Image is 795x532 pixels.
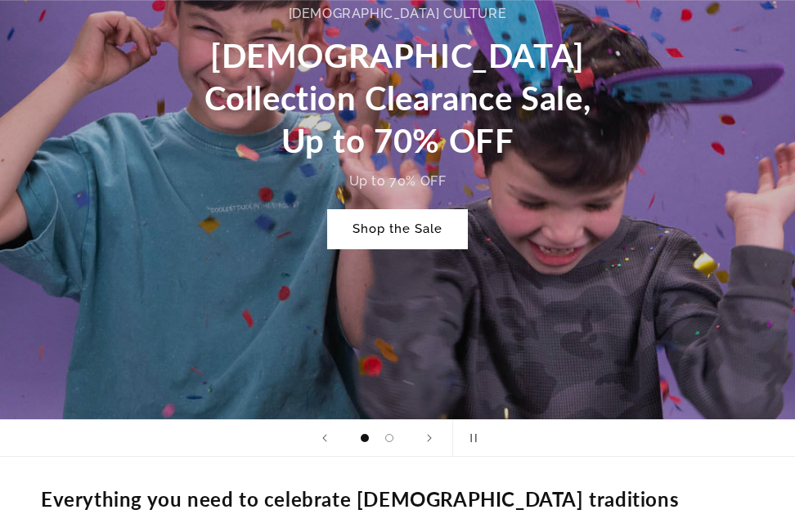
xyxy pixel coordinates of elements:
[204,34,592,162] h2: [DEMOGRAPHIC_DATA] Collection Clearance Sale, Up to 70% OFF
[307,420,343,456] button: Previous slide
[328,210,467,248] a: Shop the Sale
[452,420,488,456] button: Pause slideshow
[289,2,507,26] div: [DEMOGRAPHIC_DATA] CULTURE
[411,420,447,456] button: Next slide
[353,426,377,450] button: Load slide 1 of 2
[41,486,679,512] h2: Everything you need to celebrate [DEMOGRAPHIC_DATA] traditions
[377,426,402,450] button: Load slide 2 of 2
[349,173,447,189] span: Up to 70% OFF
